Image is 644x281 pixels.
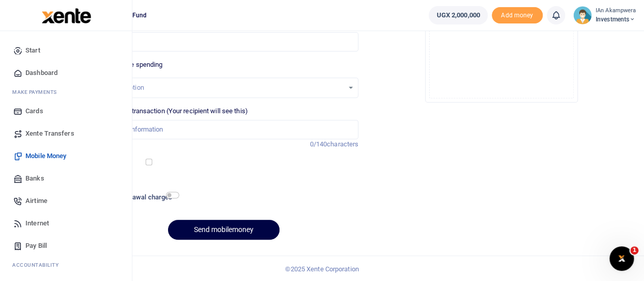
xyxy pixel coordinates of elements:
[89,106,248,116] label: Memo for this transaction (Your recipient will see this)
[8,39,124,62] a: Start
[25,173,44,184] span: Banks
[97,83,344,93] div: Select an option
[596,15,636,24] span: Investments
[327,140,358,148] span: characters
[8,100,124,122] a: Cards
[492,11,543,18] a: Add money
[89,32,358,52] input: UGX
[436,10,480,20] span: UGX 2,000,000
[310,140,327,148] span: 0/140
[573,6,636,24] a: profile-user IAn akampwera Investments
[492,7,543,24] span: Add money
[8,167,124,190] a: Banks
[8,145,124,167] a: Mobile Money
[25,241,47,251] span: Pay Bill
[573,6,592,24] img: profile-user
[20,261,59,269] span: countability
[8,62,124,84] a: Dashboard
[25,218,49,228] span: Internet
[425,6,491,24] li: Wallet ballance
[8,235,124,257] a: Pay Bill
[168,220,279,240] button: Send mobilemoney
[41,11,91,19] a: logo-small logo-large logo-large
[429,6,487,24] a: UGX 2,000,000
[25,106,43,116] span: Cards
[17,88,57,96] span: ake Payments
[596,7,636,15] small: IAn akampwera
[609,246,634,271] iframe: Intercom live chat
[492,7,543,24] li: Toup your wallet
[8,122,124,145] a: Xente Transfers
[25,151,66,161] span: Mobile Money
[8,257,124,273] li: Ac
[25,196,47,206] span: Airtime
[25,45,40,56] span: Start
[8,212,124,235] a: Internet
[25,129,74,139] span: Xente Transfers
[630,246,638,254] span: 1
[25,68,58,78] span: Dashboard
[8,190,124,212] a: Airtime
[8,84,124,100] li: M
[42,8,91,23] img: logo-large
[89,120,358,139] input: Enter extra information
